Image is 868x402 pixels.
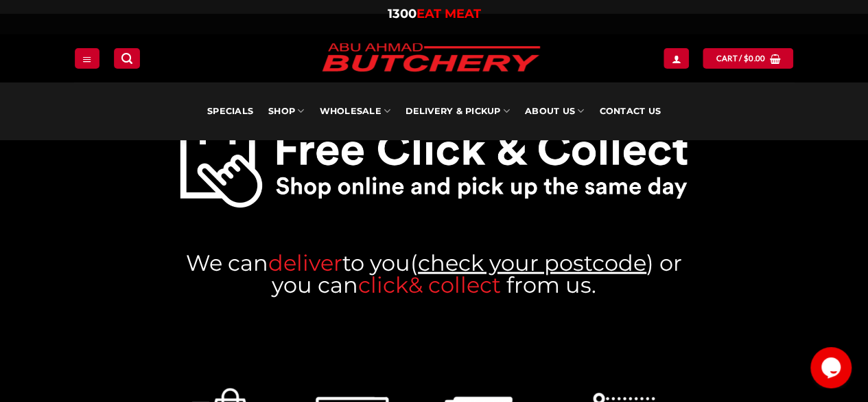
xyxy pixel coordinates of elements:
span: Cart / [716,52,765,65]
bdi: 0.00 [744,54,766,63]
a: & colle [408,271,480,298]
a: About Us [525,82,584,140]
h3: We can ( ) or you can from us. [178,252,690,295]
a: check your postcode [418,249,646,276]
a: SHOP [268,82,304,140]
span: EAT MEAT [417,6,481,21]
span: 1300 [388,6,417,21]
span: deliver [268,249,342,276]
a: deliverto you [268,249,410,276]
img: Abu Ahmad Butchery Punchbowl [178,103,690,209]
a: View cart [703,48,793,68]
a: Contact Us [599,82,661,140]
a: 1300EAT MEAT [388,6,481,21]
a: Search [114,48,140,68]
a: Abu-Ahmad-Butchery-Sydney-Online-Halal-Butcher-click and collect your meat punchbowl [178,103,690,209]
a: Menu [75,48,99,68]
a: ct [480,271,501,298]
a: Specials [207,82,253,140]
a: Login [664,48,688,68]
a: click [358,271,408,298]
iframe: chat widget [810,347,854,388]
img: Abu Ahmad Butchery [311,34,551,82]
a: Wholesale [319,82,390,140]
span: $ [744,52,749,65]
a: Delivery & Pickup [406,82,510,140]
